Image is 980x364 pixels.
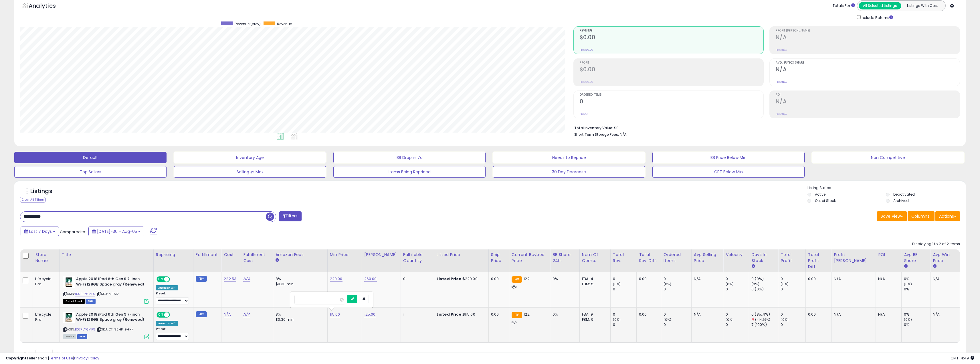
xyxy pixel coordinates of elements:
a: 229.00 [330,276,342,282]
small: Avg Win Price. [933,264,936,269]
span: Last 7 Days [29,229,52,234]
button: BB Price Below Min [652,152,805,163]
span: OFF [169,277,178,282]
span: [DATE]-30 - Aug-05 [97,229,137,234]
label: Archived [893,198,909,203]
div: 1 [403,312,430,317]
div: Include Returns [853,14,900,21]
small: Amazon Fees. [276,258,279,263]
span: FBM [86,299,96,304]
div: Preset: [156,292,189,304]
span: 122 [524,276,529,282]
div: 0 [664,312,691,317]
h2: $0.00 [580,34,764,42]
small: (0%) [726,282,734,286]
div: FBM: 5 [582,282,606,287]
span: FBM [77,334,88,339]
div: $0.30 min [276,282,323,287]
small: (0%) [726,317,734,322]
h2: N/A [776,34,960,42]
button: Needs to Reprice [493,152,645,163]
label: Deactivated [893,192,915,197]
span: Profit [580,61,764,64]
small: (0%) [613,317,621,322]
div: Avg Selling Price [694,252,721,264]
li: $0 [574,124,956,131]
span: | SKU: MR7J2 [96,292,119,296]
div: Displaying 1 to 2 of 2 items [912,241,960,247]
div: BB Share 24h. [553,252,577,264]
h2: $0.00 [580,66,764,74]
small: (0%) [904,317,912,322]
div: 0% [553,276,575,282]
p: Listing States: [807,185,966,191]
div: 0.00 [808,276,827,282]
button: Selling @ Max [174,166,326,178]
div: 0 (0%) [751,276,778,282]
div: 0% [904,276,930,282]
div: 0.00 [808,312,827,317]
span: Revenue [580,29,764,32]
span: Revenue [277,21,292,26]
button: 30 Day Decrease [493,166,645,178]
small: Prev: $0.00 [580,48,593,52]
div: N/A [834,312,871,317]
div: 0 [664,322,691,327]
small: (0%) [664,282,672,286]
button: Filters [279,211,301,221]
div: Current Buybox Price [512,252,548,264]
img: 414tN-eR8QL._SL40_.jpg [63,276,75,288]
div: 0 [613,312,636,317]
small: (-14.29%) [755,317,770,322]
div: ASIN: [63,276,149,303]
div: N/A [834,276,871,282]
button: Last 7 Days [21,227,59,236]
b: Short Term Storage Fees: [574,132,619,137]
div: Ordered Items [664,252,689,264]
a: 222.53 [224,276,236,282]
div: 0% [553,312,575,317]
div: FBM: 9 [582,317,606,322]
div: Lifecycle Pro [35,276,55,287]
h5: Analytics [29,2,67,11]
div: 0 [726,287,749,292]
div: Days In Stock [751,252,776,264]
small: FBM [196,311,207,317]
div: 0 [781,322,805,327]
div: N/A [878,312,897,317]
div: Lifecycle Pro [35,312,55,322]
span: Columns [911,213,929,219]
button: Top Sellers [14,166,167,178]
div: Total Profit Diff. [808,252,829,270]
span: All listings that are currently out of stock and unavailable for purchase on Amazon [63,299,85,304]
div: Velocity [726,252,747,258]
div: Min Price [330,252,359,258]
div: Fulfillment Cost [243,252,270,264]
strong: Copyright [6,355,27,361]
div: 0% [904,312,930,317]
b: Listed Price: [437,276,463,282]
div: 0 [726,322,749,327]
a: N/A [224,312,231,317]
div: Title [62,252,151,258]
span: 2025-08-14 14:49 GMT [951,355,974,361]
div: Preset: [156,327,189,340]
div: 0 [613,287,636,292]
div: Clear All Filters [20,197,45,202]
div: 8% [276,312,323,317]
div: Total Rev. Diff. [639,252,659,264]
b: Apple 2018 iPad 6th Gen 9.7-inch Wi-Fi 128GB Space gray (Renewed) [76,276,146,288]
div: 0 [781,276,805,282]
span: Avg. Buybox Share [776,61,960,64]
div: Amazon AI * [156,285,178,290]
a: N/A [243,276,250,282]
small: Avg BB Share. [904,264,907,269]
span: | SKU: DT-95HP-9HHK [96,327,133,332]
div: 0 [664,287,691,292]
div: Amazon AI * [156,321,178,326]
img: 414tN-eR8QL._SL40_.jpg [63,312,75,323]
div: 7 (100%) [751,322,778,327]
div: Ship Price [491,252,507,264]
button: BB Drop in 7d [333,152,486,163]
a: 115.00 [330,312,340,317]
